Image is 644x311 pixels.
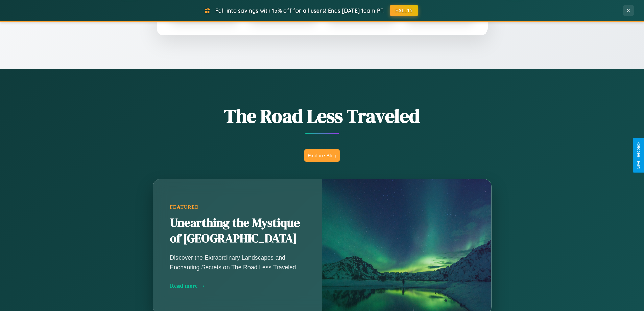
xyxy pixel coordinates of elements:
div: Read more → [170,282,305,289]
span: Fall into savings with 15% off for all users! Ends [DATE] 10am PT. [215,7,385,14]
button: Explore Blog [304,149,340,162]
h1: The Road Less Traveled [119,103,525,129]
div: Featured [170,204,305,210]
button: FALL15 [390,5,418,16]
div: Give Feedback [636,142,641,169]
p: Discover the Extraordinary Landscapes and Enchanting Secrets on The Road Less Traveled. [170,253,305,272]
h2: Unearthing the Mystique of [GEOGRAPHIC_DATA] [170,215,305,246]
